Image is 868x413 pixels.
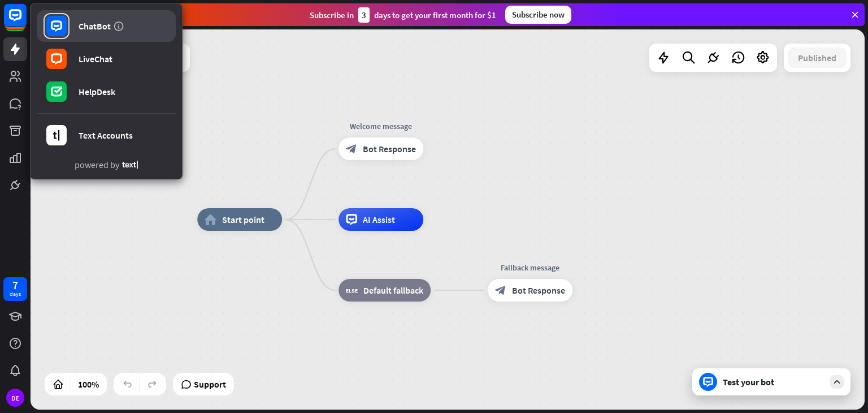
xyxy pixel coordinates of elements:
button: Published [788,48,847,68]
div: days [10,290,21,298]
span: Start point [222,214,264,225]
span: AI Assist [363,214,395,225]
i: block_bot_response [346,143,357,154]
div: Welcome message [330,121,432,132]
div: Test your bot [723,376,824,388]
span: Support [194,375,226,393]
div: 100% [75,375,102,393]
div: Subscribe now [505,6,571,24]
span: Bot Response [512,285,565,296]
button: Open LiveChat chat widget [9,5,43,38]
div: DE [6,389,24,407]
a: 7 days [3,277,27,301]
i: block_bot_response [495,285,506,296]
div: 3 [358,7,370,23]
i: block_fallback [346,285,358,296]
div: Subscribe in days to get your first month for $1 [310,7,496,23]
span: Default fallback [363,285,423,296]
i: home_2 [205,214,216,225]
div: 7 [12,280,18,290]
div: Fallback message [479,262,581,273]
span: Bot Response [363,143,416,154]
